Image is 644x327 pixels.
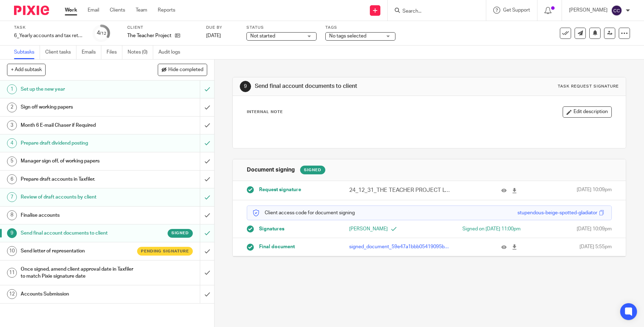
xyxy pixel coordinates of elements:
h1: Manager sign off, of working papers [21,156,136,166]
h1: Send final account documents to client [255,83,444,90]
h1: Send letter of representation [21,246,136,256]
p: The Teacher Project [127,32,171,39]
a: Clients [110,7,125,14]
button: Edit description [563,106,612,118]
p: [PERSON_NAME] [349,225,429,232]
h1: Set up the new year [21,84,136,95]
small: /12 [100,32,106,35]
span: [DATE] 10:09pm [577,225,612,232]
label: Status [246,25,317,30]
div: Signed [300,166,325,174]
div: 9 [240,81,251,92]
p: 24_12_31_THE TEACHER PROJECT LTD - Accounts.pdf [349,186,450,194]
a: Reports [158,7,175,14]
div: 10 [7,246,17,256]
a: Audit logs [158,46,185,59]
h1: Send final account documents to client [21,228,136,238]
div: 9 [7,228,17,238]
div: 6 [7,174,17,184]
h1: Prepare draft dividend posting [21,138,136,148]
span: [DATE] 10:09pm [577,186,612,194]
img: svg%3E [611,5,622,16]
h1: Review of draft accounts by client [21,192,136,202]
label: Tags [325,25,395,30]
label: Task [14,25,84,30]
div: 4 [7,138,17,148]
div: stupendous-beige-spotted-gladiator [517,209,597,216]
p: Client access code for document signing [252,209,355,216]
div: Signed on [DATE] 11:00pm [440,225,521,232]
a: Team [136,7,147,14]
p: signed_document_59e47a1bbb05419095b9c519a0e63981.pdf [349,243,450,250]
input: Search [402,8,465,15]
div: 4 [97,29,106,37]
div: 11 [7,268,17,278]
p: Internal Note [247,109,283,115]
span: Signatures [259,225,284,232]
img: Pixie [14,6,49,15]
p: [PERSON_NAME] [569,7,608,14]
h1: Prepare draft accounts in Taxfiler. [21,174,136,185]
button: + Add subtask [7,64,46,76]
a: Subtasks [14,46,40,59]
span: [DATE] 5:55pm [579,243,612,250]
span: Final document [259,243,295,250]
div: 12 [7,289,17,299]
div: 8 [7,210,17,220]
label: Client [127,25,197,30]
span: No tags selected [329,34,366,39]
div: 7 [7,192,17,202]
span: Signed [171,230,189,236]
label: Due by [206,25,238,30]
span: Hide completed [168,67,203,73]
div: 5 [7,156,17,166]
div: 1 [7,84,17,94]
div: 6_Yearly accounts and tax return [14,32,84,39]
h1: Accounts Submission [21,289,136,299]
a: Files [107,46,122,59]
h1: Sign off working papers [21,102,136,112]
div: 3 [7,120,17,130]
h1: Document signing [247,166,295,174]
a: Email [88,7,99,14]
a: Work [65,7,77,14]
a: Client tasks [45,46,76,59]
h1: Month 6 E-mail Chaser if Required [21,120,136,131]
a: Notes (0) [128,46,153,59]
span: Get Support [503,8,530,13]
span: Pending signature [141,248,189,254]
span: Request signature [259,186,301,193]
h1: Finalise accounts [21,210,136,221]
span: Not started [250,34,275,39]
span: [DATE] [206,33,221,38]
h1: Once signed, amend client approval date in Taxfiler to match Pixie signature date [21,264,136,282]
div: Task request signature [558,84,619,89]
div: 2 [7,103,17,112]
button: Hide completed [158,64,207,76]
a: Emails [82,46,101,59]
